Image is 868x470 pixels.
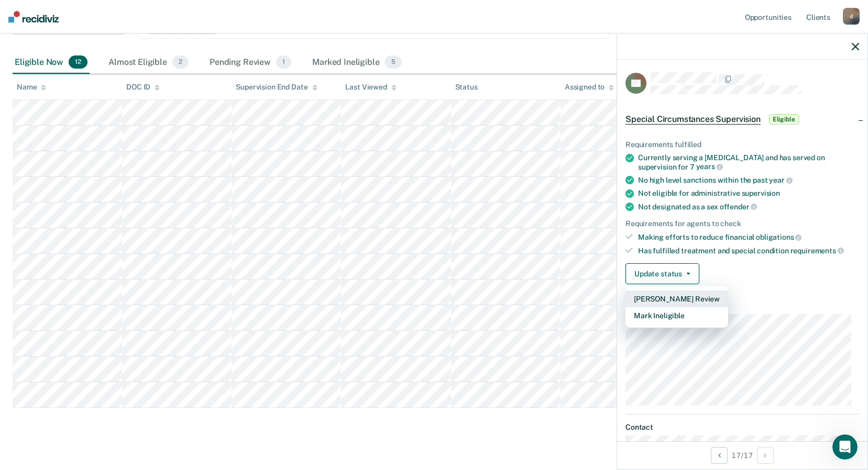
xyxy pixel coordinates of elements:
[625,263,699,284] button: Update status
[625,290,728,307] button: [PERSON_NAME] Review
[625,140,859,149] div: Requirements fulfilled
[625,307,728,324] button: Mark Ineligible
[13,51,90,74] div: Eligible Now
[69,55,87,69] span: 12
[769,176,792,184] span: year
[696,162,723,171] span: years
[126,83,160,92] div: DOC ID
[638,246,859,255] div: Has fulfilled treatment and special condition
[638,232,859,242] div: Making efforts to reduce financial
[843,8,860,25] div: d
[565,83,614,92] div: Assigned to
[638,189,859,198] div: Not eligible for administrative
[310,51,404,74] div: Marked Ineligible
[236,83,317,92] div: Supervision End Date
[384,55,401,69] span: 5
[17,83,46,92] div: Name
[742,189,780,197] span: supervision
[345,83,396,92] div: Last Viewed
[790,247,844,255] span: requirements
[757,447,774,464] button: Next Opportunity
[832,434,858,460] iframe: Intercom live chat
[711,447,728,464] button: Previous Opportunity
[720,203,757,211] span: offender
[106,51,191,74] div: Almost Eligible
[8,11,59,23] img: Recidiviz
[625,423,859,432] dt: Contact
[207,51,293,74] div: Pending Review
[638,175,859,185] div: No high level sanctions within the past
[276,55,291,69] span: 1
[455,83,478,92] div: Status
[625,301,859,310] dt: Supervision
[756,233,801,241] span: obligations
[769,114,799,125] span: Eligible
[638,153,859,171] div: Currently serving a [MEDICAL_DATA] and has served on supervision for 7
[617,103,867,136] div: Special Circumstances SupervisionEligible
[625,114,761,125] span: Special Circumstances Supervision
[625,219,859,228] div: Requirements for agents to check
[172,55,189,69] span: 2
[638,202,859,211] div: Not designated as a sex
[617,441,867,469] div: 17 / 17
